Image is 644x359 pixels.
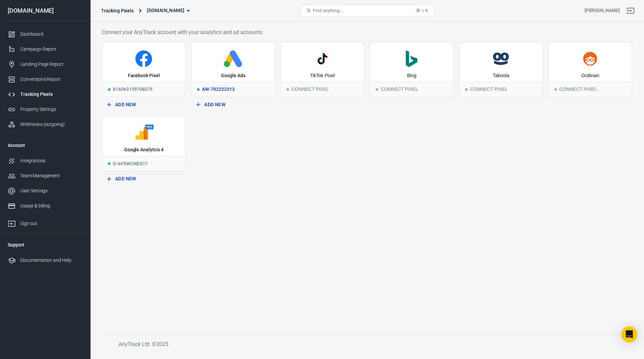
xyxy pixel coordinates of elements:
[370,42,453,97] button: BingConnect PixelConnect Pixel
[2,198,88,213] a: Usage & billing
[104,173,183,185] button: Add New
[407,72,416,79] div: Bing
[192,82,274,97] div: AW-792222313
[621,326,637,342] div: Open Intercom Messenger
[281,82,364,97] div: Connect Pixel
[102,82,185,97] div: 816063159704075
[2,102,88,117] a: Property Settings
[20,202,82,209] div: Usage & billing
[548,42,632,97] button: OutbrainConnect PixelConnect Pixel
[623,3,639,19] a: Sign out
[20,172,82,179] div: Team Management
[286,88,289,91] span: Connect Pixel
[2,168,88,183] a: Team Management
[20,31,82,38] div: Dashboard
[20,257,82,264] div: Documentation and Help
[197,88,200,91] span: Running
[460,82,542,97] div: Connect Pixel
[2,117,88,132] a: Webhooks (outgoing)
[2,27,88,42] a: Dashboard
[20,61,82,68] div: Landing Page Report
[102,116,186,171] a: Google Analytics 4RunningG-6V5WCWES17
[20,106,82,113] div: Property Settings
[493,72,509,79] div: Taboola
[459,42,543,97] button: TaboolaConnect PixelConnect Pixel
[147,6,184,15] span: worshipmusicacademy.com
[108,162,111,165] span: Running
[102,42,186,97] a: Facebook PixelRunning816063159704075
[2,153,88,168] a: Integrations
[102,156,185,171] div: G-6V5WCWES17
[20,91,82,98] div: Tracking Pixels
[144,4,192,17] button: [DOMAIN_NAME]
[370,82,453,97] div: Connect Pixel
[2,183,88,198] a: User Settings
[191,42,275,97] a: Google AdsRunningAW-792222313
[416,8,428,13] div: ⌘ + K
[124,147,164,153] div: Google Analytics 4
[194,99,272,111] button: Add New
[20,121,82,128] div: Webhooks (outgoing)
[2,42,88,57] a: Campaign Report
[20,220,82,227] div: Sign out
[119,340,619,348] h6: AnyTrack Ltd. © 2025
[104,99,183,111] button: Add New
[128,72,160,79] div: Facebook Pixel
[549,82,631,97] div: Connect Pixel
[101,7,134,14] div: Tracking Pixels
[465,88,468,91] span: Connect Pixel
[20,187,82,194] div: User Settings
[20,46,82,53] div: Campaign Report
[108,88,111,91] span: Running
[585,7,620,14] div: Account id: CdSpVoDX
[280,42,364,97] button: TikTok PixelConnect PixelConnect Pixel
[2,72,88,87] a: Conversions Report
[2,87,88,102] a: Tracking Pixels
[581,72,599,79] div: Outbrain
[2,237,88,253] li: Support
[20,157,82,164] div: Integrations
[2,213,88,231] a: Sign out
[313,8,343,13] span: Find anything...
[310,72,335,79] div: TikTok Pixel
[554,88,557,91] span: Connect Pixel
[102,28,632,36] h6: Connect your AnyTrack account with your analytics and ad accounts.
[2,137,88,153] li: Account
[376,88,378,91] span: Connect Pixel
[300,5,434,16] button: Find anything...⌘ + K
[221,72,245,79] div: Google Ads
[2,57,88,72] a: Landing Page Report
[20,76,82,83] div: Conversions Report
[2,8,88,14] div: [DOMAIN_NAME]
